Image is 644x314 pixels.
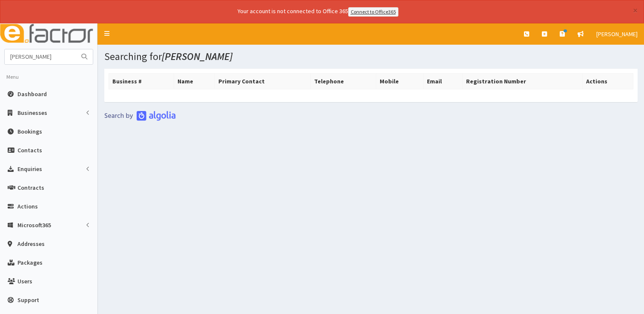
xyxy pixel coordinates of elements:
[310,73,376,89] th: Telephone
[17,90,47,98] span: Dashboard
[17,184,44,191] span: Contracts
[17,221,51,229] span: Microsoft365
[17,259,43,266] span: Packages
[17,128,42,135] span: Bookings
[633,6,638,15] button: ×
[215,73,310,89] th: Primary Contact
[104,111,176,121] img: search-by-algolia-light-background.png
[104,51,638,62] h1: Searching for
[376,73,423,89] th: Mobile
[174,73,215,89] th: Name
[17,203,38,210] span: Actions
[17,277,32,285] span: Users
[423,73,463,89] th: Email
[69,7,567,17] div: Your account is not connected to Office 365
[17,146,42,154] span: Contacts
[5,49,76,64] input: Search...
[17,165,42,173] span: Enquiries
[162,50,232,63] i: [PERSON_NAME]
[590,23,644,45] a: [PERSON_NAME]
[17,109,47,117] span: Businesses
[109,73,174,89] th: Business #
[17,296,39,304] span: Support
[582,73,633,89] th: Actions
[17,240,45,248] span: Addresses
[348,7,398,17] a: Connect to Office365
[596,30,638,38] span: [PERSON_NAME]
[463,73,582,89] th: Registration Number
